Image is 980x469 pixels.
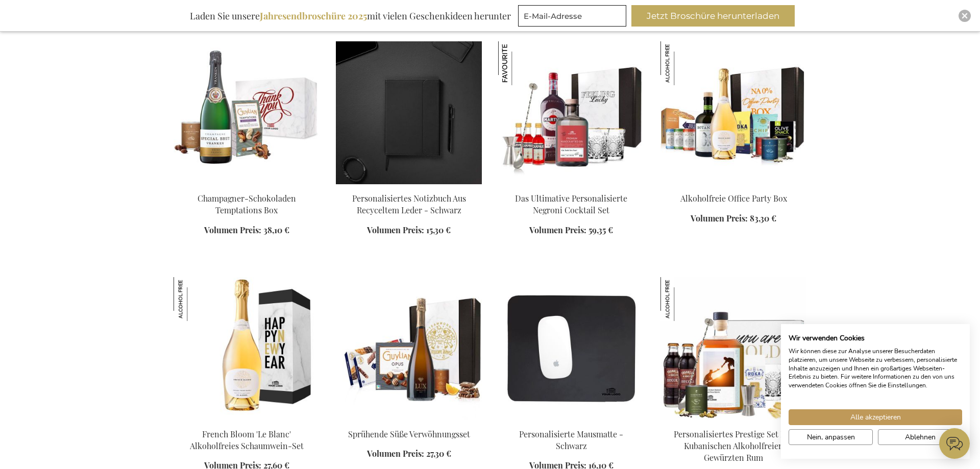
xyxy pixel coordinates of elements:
a: Sparkling Sweet Indulgence Set [336,416,482,426]
img: Alkoholfreie Office Party Box [660,41,704,85]
a: Sprühende Süße Verwöhnungsset [348,429,470,439]
span: Volumen Preis: [367,448,424,459]
img: Personalisiertes Notizbuch Aus Recyceltem Leder - Schwarz [336,41,482,184]
button: Alle verweigern cookies [878,429,962,445]
a: Champagne Chocolate Temptations Box [174,180,320,190]
a: Personalisierte Mausmatte - Schwarz [519,429,623,451]
span: Volumen Preis: [204,225,261,235]
a: French Bloom 'Le Blanc' non-alcoholic Sparkling Set French Bloom 'Le Blanc' Alkoholfreies Schaumw... [174,416,320,426]
input: E-Mail-Adresse [518,5,626,27]
a: Das Ultimative Personalisierte Negroni Cocktail Set [515,193,627,215]
span: Volumen Preis: [529,225,586,235]
img: Personalised Leather Mouse Pad - Black [498,277,644,420]
div: Close [959,10,971,22]
a: Volumen Preis: 38,10 € [204,225,289,236]
img: Personalised Non-Alcoholic Cuban Spiced Rum Prestige Set [660,277,806,420]
button: cookie Einstellungen anpassen [789,429,873,445]
img: Personalisiertes Prestige Set Für Kubanischen Alkoholfreien Gewürzten Rum [660,277,704,321]
span: Nein, anpassen [807,432,855,442]
b: Jahresendbroschüre 2025 [260,10,367,22]
a: Champagner-Schokoladen Temptations Box [198,193,296,215]
img: Close [962,13,968,19]
div: Laden Sie unsere mit vielen Geschenkideen herunter [185,5,516,27]
a: French Bloom 'Le Blanc' Alkoholfreies Schaumwein-Set [190,429,304,451]
img: Sparkling Sweet Indulgence Set [336,277,482,420]
a: Personalised Non-Alcoholic Cuban Spiced Rum Prestige Set Personalisiertes Prestige Set Für Kubani... [660,416,806,426]
p: Wir können diese zur Analyse unserer Besucherdaten platzieren, um unsere Webseite zu verbessern, ... [789,347,962,390]
span: Ablehnen [905,432,936,442]
h2: Wir verwenden Cookies [789,334,962,343]
span: 83,30 € [750,213,776,224]
a: Volumen Preis: 59,35 € [529,225,613,236]
span: 27,30 € [426,448,451,459]
img: The Ultimate Personalized Negroni Cocktail Set [498,41,644,184]
button: Akzeptieren Sie alle cookies [789,409,962,425]
a: Volumen Preis: 27,30 € [367,448,451,460]
a: Non-Alcoholic Office Party Box Alkoholfreie Office Party Box [660,180,806,190]
img: Non-Alcoholic Office Party Box [660,41,806,184]
img: French Bloom 'Le Blanc' non-alcoholic Sparkling Set [174,277,320,420]
a: Volumen Preis: 83,30 € [691,213,776,225]
span: Alle akzeptieren [850,412,901,423]
button: Jetzt Broschüre herunterladen [631,5,795,27]
form: marketing offers and promotions [518,5,629,30]
a: Alkoholfreie Office Party Box [680,193,787,204]
span: 38,10 € [263,225,289,235]
iframe: belco-activator-frame [939,428,970,459]
img: Das Ultimative Personalisierte Negroni Cocktail Set [498,41,542,85]
a: Personalisiertes Prestige Set Für Kubanischen Alkoholfreien Gewürzten Rum [674,429,793,463]
span: 59,35 € [589,225,613,235]
img: Champagne Chocolate Temptations Box [174,41,320,184]
a: Personalised Leather Mouse Pad - Black [498,416,644,426]
a: The Ultimate Personalized Negroni Cocktail Set Das Ultimative Personalisierte Negroni Cocktail Set [498,180,644,190]
span: Volumen Preis: [691,213,748,224]
img: French Bloom 'Le Blanc' Alkoholfreies Schaumwein-Set [174,277,217,321]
